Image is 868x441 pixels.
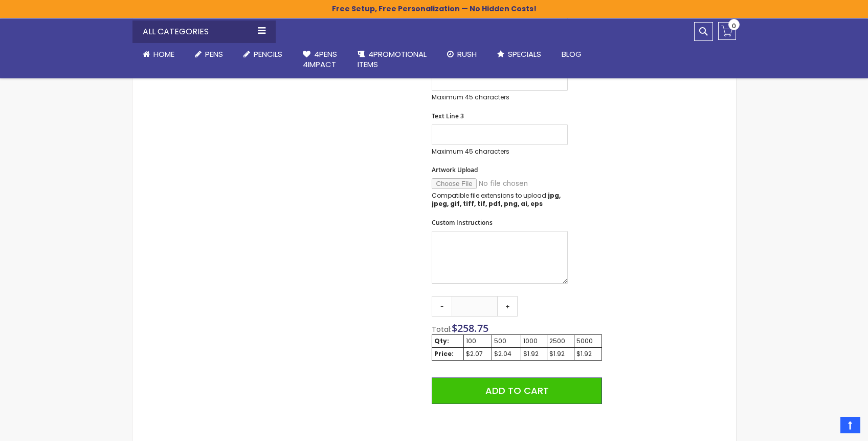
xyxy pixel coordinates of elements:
[494,337,519,345] div: 500
[432,377,602,404] button: Add to Cart
[718,22,736,40] a: 0
[432,148,568,156] p: Maximum 45 characters
[347,43,437,76] a: 4PROMOTIONALITEMS
[293,43,347,76] a: 4Pens4impact
[432,324,452,334] span: Total:
[153,49,174,59] span: Home
[205,49,223,59] span: Pens
[494,350,519,358] div: $2.04
[549,350,572,358] div: $1.92
[487,43,551,66] a: Specials
[466,350,489,358] div: $2.07
[185,43,233,66] a: Pens
[523,337,545,345] div: 1000
[303,49,337,70] span: 4Pens 4impact
[466,337,489,345] div: 100
[432,191,561,208] strong: jpg, jpeg, gif, tiff, tif, pdf, png, ai, eps
[437,43,487,66] a: Rush
[432,165,478,174] span: Artwork Upload
[457,321,488,335] span: 258.75
[434,349,454,358] strong: Price:
[576,350,599,358] div: $1.92
[732,21,736,31] span: 0
[432,296,452,317] a: -
[432,192,568,208] p: Compatible file extensions to upload:
[132,43,185,66] a: Home
[233,43,293,66] a: Pencils
[576,337,599,345] div: 5000
[132,20,276,43] div: All Categories
[497,296,518,317] a: +
[452,321,488,335] span: $
[358,49,427,70] span: 4PROMOTIONAL ITEMS
[432,112,464,120] span: Text Line 3
[457,49,477,59] span: Rush
[562,49,582,59] span: Blog
[434,337,449,345] strong: Qty:
[551,43,592,66] a: Blog
[432,218,493,227] span: Custom Instructions
[254,49,282,59] span: Pencils
[549,337,572,345] div: 2500
[508,49,541,59] span: Specials
[523,350,545,358] div: $1.92
[485,384,549,397] span: Add to Cart
[432,93,568,101] p: Maximum 45 characters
